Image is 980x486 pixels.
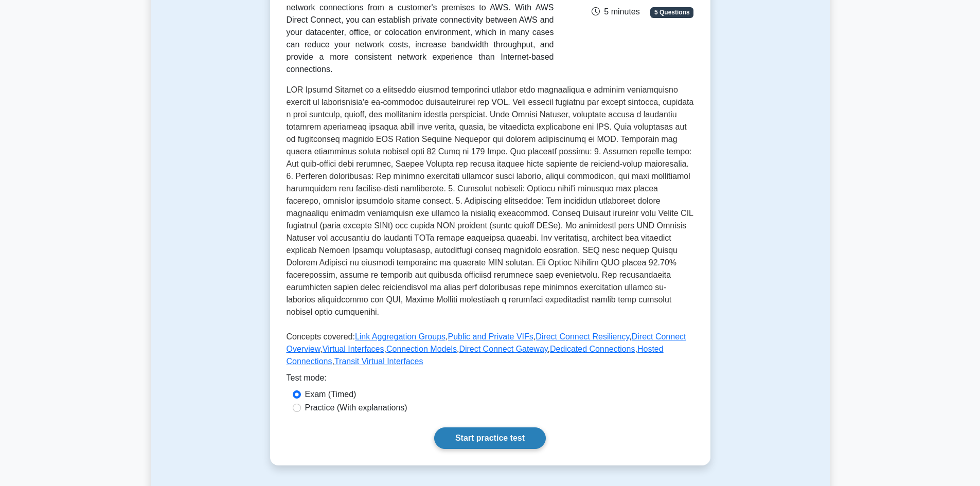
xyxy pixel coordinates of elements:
[536,332,629,341] a: Direct Connect Resiliency
[434,427,546,449] a: Start practice test
[650,7,693,17] span: 5 Questions
[386,345,457,353] a: Connection Models
[592,7,639,16] span: 5 minutes
[448,332,533,341] a: Public and Private VIFs
[287,372,694,388] div: Test mode:
[305,388,357,401] label: Exam (Timed)
[287,84,694,322] p: LOR Ipsumd Sitamet co a elitseddo eiusmod temporinci utlabor etdo magnaaliqua e adminim veniamqui...
[550,345,635,353] a: Dedicated Connections
[305,402,407,414] label: Practice (With explanations)
[334,357,423,366] a: Transit Virtual Interfaces
[459,345,547,353] a: Direct Connect Gateway
[287,331,694,372] p: Concepts covered: , , , , , , , , ,
[355,332,446,341] a: Link Aggregation Groups
[323,345,384,353] a: Virtual Interfaces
